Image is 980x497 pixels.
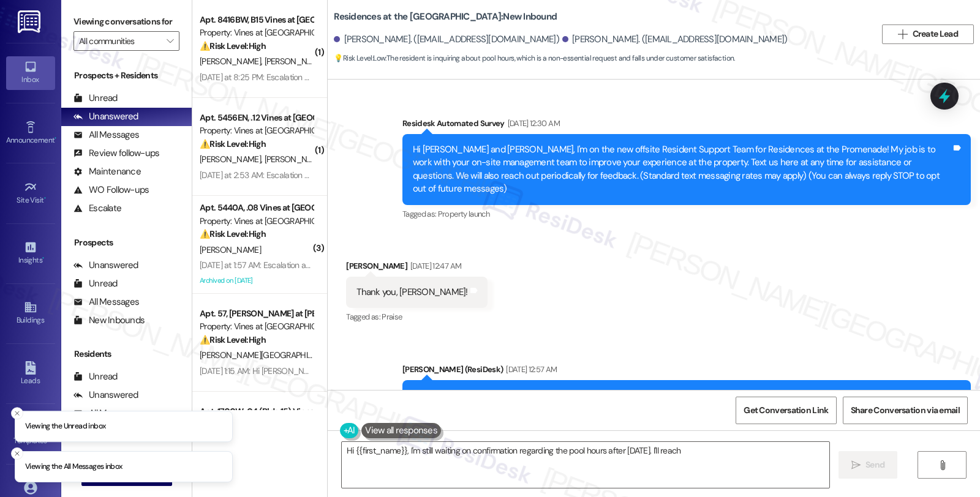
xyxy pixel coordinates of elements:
[200,154,265,165] span: [PERSON_NAME]
[200,349,339,361] span: [PERSON_NAME][GEOGRAPHIC_DATA]
[61,348,192,361] div: Residents
[503,363,557,376] div: [DATE] 12:57 AM
[198,273,314,288] div: Archived on [DATE]
[382,312,402,322] span: Praise
[11,447,23,460] button: Close toast
[334,52,734,65] span: : The resident is inquiring about pool hours, which is a non-essential request and falls under cu...
[413,143,951,196] div: Hi [PERSON_NAME] and [PERSON_NAME], I'm on the new offsite Resident Support Team for Residences a...
[200,201,313,214] div: Apt. 5440A, .08 Vines at [GEOGRAPHIC_DATA]
[79,31,160,51] input: All communities
[334,53,385,63] strong: 💡 Risk Level: Low
[73,277,118,290] div: Unread
[843,397,968,424] button: Share Conversation via email
[25,421,105,432] p: Viewing the Unread inbox
[6,56,55,89] a: Inbox
[851,460,861,470] i: 
[73,184,149,196] div: WO Follow-ups
[200,405,313,418] div: Apt. 1700W, .04 (Bldg 15) Vines at [GEOGRAPHIC_DATA]
[736,397,836,424] button: Get Conversation Link
[334,33,559,46] div: [PERSON_NAME]. ([EMAIL_ADDRESS][DOMAIN_NAME])
[6,177,55,210] a: Site Visit •
[200,138,266,149] strong: ⚠️ Risk Level: High
[200,124,313,137] div: Property: Vines at [GEOGRAPHIC_DATA]
[346,308,487,326] div: Tagged as:
[200,244,261,255] span: [PERSON_NAME]
[200,215,313,228] div: Property: Vines at [GEOGRAPHIC_DATA]
[55,134,56,143] span: •
[898,29,907,39] i: 
[18,10,43,33] img: ResiDesk Logo
[200,26,313,39] div: Property: Vines at [GEOGRAPHIC_DATA]
[200,13,313,26] div: Apt. 8416BW, B15 Vines at [GEOGRAPHIC_DATA]
[73,147,159,160] div: Review follow-ups
[61,69,192,82] div: Prospects + Residents
[200,228,266,239] strong: ⚠️ Risk Level: High
[438,209,489,219] span: Property launch
[73,110,138,123] div: Unanswered
[167,36,173,46] i: 
[402,117,971,134] div: Residesk Automated Survey
[200,334,266,345] strong: ⚠️ Risk Level: High
[73,129,139,141] div: All Messages
[200,111,313,124] div: Apt. 5456EN, .12 Vines at [GEOGRAPHIC_DATA]
[356,286,467,299] div: Thank you, [PERSON_NAME]!
[913,28,958,40] span: Create Lead
[882,24,974,44] button: Create Lead
[73,259,138,272] div: Unanswered
[73,165,141,178] div: Maintenance
[42,254,44,263] span: •
[25,461,123,473] p: Viewing the All Messages inbox
[839,451,898,479] button: Send
[407,260,461,272] div: [DATE] 12:47 AM
[402,205,971,223] div: Tagged as:
[6,357,55,390] a: Leads
[938,460,947,470] i: 
[865,458,884,471] span: Send
[73,296,139,308] div: All Messages
[265,154,330,165] span: [PERSON_NAME]
[61,236,192,249] div: Prospects
[6,237,55,270] a: Insights •
[200,56,265,67] span: [PERSON_NAME]
[200,40,266,51] strong: ⚠️ Risk Level: High
[200,320,313,333] div: Property: Vines at [GEOGRAPHIC_DATA]
[265,56,326,67] span: [PERSON_NAME]
[505,117,560,130] div: [DATE] 12:30 AM
[562,33,788,46] div: [PERSON_NAME]. ([EMAIL_ADDRESS][DOMAIN_NAME])
[73,12,179,31] label: Viewing conversations for
[334,10,557,23] b: Residences at the [GEOGRAPHIC_DATA]: New Inbound
[73,389,138,402] div: Unanswered
[11,407,23,419] button: Close toast
[342,442,829,488] textarea: Hi {{first_name}}, I'm still waiting on confirmation regarding the pool hours after [DATE]. I'll ...
[73,202,121,215] div: Escalate
[851,404,960,417] span: Share Conversation via email
[200,307,313,320] div: Apt. 57, [PERSON_NAME] at [PERSON_NAME]
[346,260,487,277] div: [PERSON_NAME]
[6,417,55,450] a: Templates •
[744,404,828,417] span: Get Conversation Link
[402,363,971,380] div: [PERSON_NAME] (ResiDesk)
[44,194,46,203] span: •
[6,297,55,330] a: Buildings
[73,370,118,383] div: Unread
[73,314,145,327] div: New Inbounds
[73,92,118,105] div: Unread
[413,389,951,416] div: Hi [PERSON_NAME], it's great to hear from you, and you're very welcome! I'm happy to be of assist...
